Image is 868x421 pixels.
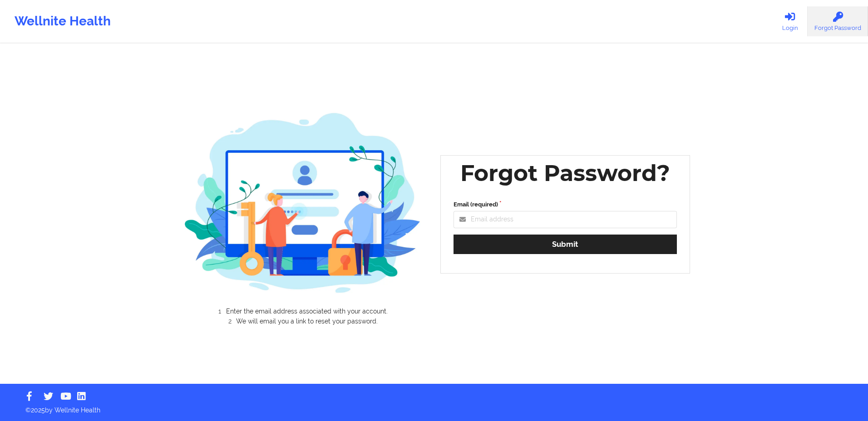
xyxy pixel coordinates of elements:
[772,6,808,36] a: Login
[454,235,677,254] button: Submit
[192,308,421,316] li: Enter the email address associated with your account.
[460,159,670,187] div: Forgot Password?
[454,200,677,209] label: Email (required)
[454,211,677,228] input: Email address
[808,6,868,36] a: Forgot Password
[19,399,849,415] p: © 2025 by Wellnite Health
[185,104,422,301] img: wellnite-forgot-password-hero_200.d80a7247.jpg
[192,316,421,325] li: We will email you a link to reset your password.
